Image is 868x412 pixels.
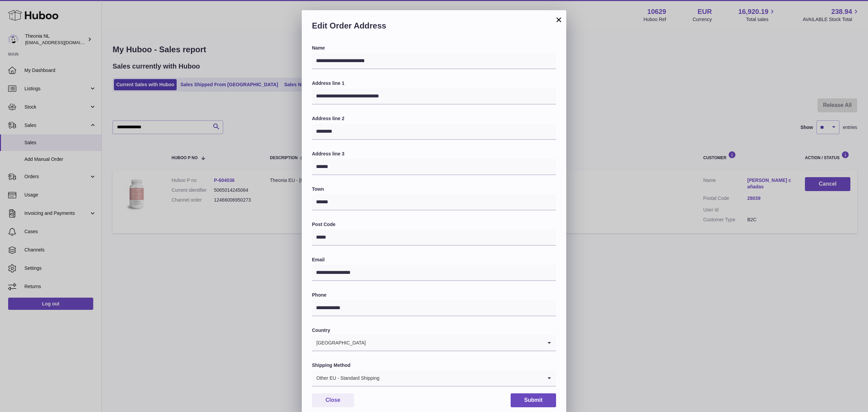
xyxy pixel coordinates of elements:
[312,221,556,228] label: Post Code
[312,335,556,351] div: Search for option
[312,80,556,87] label: Address line 1
[312,362,556,369] label: Shipping Method
[312,370,380,386] span: Other EU - Standard Shipping
[380,370,542,386] input: Search for option
[366,335,542,351] input: Search for option
[312,45,556,51] label: Name
[312,186,556,192] label: Town
[312,20,556,35] h2: Edit Order Address
[511,393,556,407] button: Submit
[312,151,556,157] label: Address line 3
[312,335,366,351] span: [GEOGRAPHIC_DATA]
[312,327,556,334] label: Country
[312,257,556,263] label: Email
[312,370,556,387] div: Search for option
[312,292,556,298] label: Phone
[312,115,556,122] label: Address line 2
[555,16,563,24] button: ×
[312,393,354,407] button: Close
